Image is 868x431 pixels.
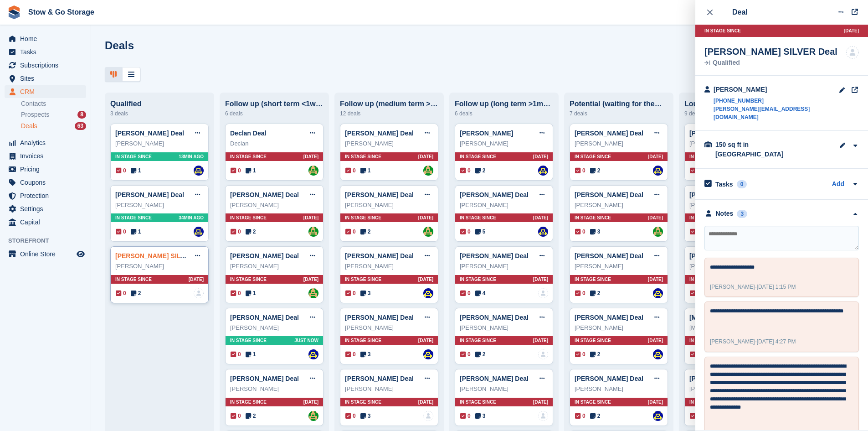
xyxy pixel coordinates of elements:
[689,139,778,148] div: [PERSON_NAME]
[303,276,318,283] span: [DATE]
[225,108,324,119] div: 6 deals
[345,350,356,358] span: 0
[189,276,204,283] span: [DATE]
[20,248,75,260] span: Online Store
[475,228,486,236] span: 5
[653,227,663,237] img: Alex Taylor
[533,337,548,344] span: [DATE]
[716,209,734,218] div: Notes
[303,214,318,221] span: [DATE]
[460,166,471,175] span: 0
[533,153,548,160] span: [DATE]
[689,191,758,198] a: [PERSON_NAME] Deal
[757,338,796,345] span: [DATE] 4:27 PM
[194,227,204,237] img: Rob Good-Stephenson
[538,411,548,421] img: deal-assignee-blank
[710,284,755,290] span: [PERSON_NAME]
[475,412,486,420] span: 3
[684,108,783,119] div: 9 deals
[340,100,438,108] div: Follow up (medium term >1week)
[20,85,75,98] span: CRM
[231,289,241,297] span: 0
[418,337,433,344] span: [DATE]
[460,276,496,283] span: In stage since
[20,59,75,72] span: Subscriptions
[575,412,586,420] span: 0
[689,375,758,382] a: [PERSON_NAME] Deal
[345,384,433,394] div: [PERSON_NAME]
[653,349,663,359] img: Rob Good-Stephenson
[575,337,611,344] span: In stage since
[115,276,152,283] span: In stage since
[538,288,548,298] a: deal-assignee-blank
[21,110,49,119] span: Prospects
[648,214,663,221] span: [DATE]
[246,289,256,297] span: 1
[590,412,601,420] span: 2
[533,276,548,283] span: [DATE]
[75,249,86,260] a: Preview store
[653,288,663,298] img: Rob Good-Stephenson
[648,337,663,344] span: [DATE]
[689,384,778,394] div: [PERSON_NAME]
[689,252,758,260] a: [PERSON_NAME] Deal
[575,252,643,260] a: [PERSON_NAME] Deal
[115,130,184,137] a: [PERSON_NAME] Deal
[345,139,433,148] div: [PERSON_NAME]
[77,111,86,119] div: 8
[575,350,586,358] span: 0
[704,60,837,66] div: Qualified
[710,338,796,346] div: -
[460,314,529,321] a: [PERSON_NAME] Deal
[538,166,548,176] a: Rob Good-Stephenson
[115,139,204,148] div: [PERSON_NAME]
[846,46,859,59] img: deal-assignee-blank
[460,214,496,221] span: In stage since
[20,72,75,85] span: Sites
[179,214,204,221] span: 34MIN AGO
[418,276,433,283] span: [DATE]
[423,288,433,298] a: Rob Good-Stephenson
[460,228,471,236] span: 0
[575,139,663,148] div: [PERSON_NAME]
[5,136,86,149] a: menu
[689,201,778,210] div: [PERSON_NAME]
[246,350,256,358] span: 1
[423,349,433,359] img: Rob Good-Stephenson
[737,180,747,188] div: 0
[194,166,204,176] img: Rob Good-Stephenson
[575,228,586,236] span: 0
[308,411,318,421] img: Alex Taylor
[575,262,663,271] div: [PERSON_NAME]
[75,122,86,130] div: 63
[715,180,733,188] h2: Tasks
[575,314,643,321] a: [PERSON_NAME] Deal
[689,314,812,321] a: [MEDICAL_DATA][PERSON_NAME] Deal
[757,284,796,290] span: [DATE] 1:15 PM
[345,289,356,297] span: 0
[832,179,844,190] a: Add
[460,412,471,420] span: 0
[455,108,553,119] div: 6 deals
[533,399,548,405] span: [DATE]
[360,289,371,297] span: 3
[115,252,208,260] a: [PERSON_NAME] SILVER Deal
[460,262,548,271] div: [PERSON_NAME]
[590,289,601,297] span: 2
[5,32,86,45] a: menu
[308,349,318,359] img: Rob Good-Stephenson
[5,150,86,162] a: menu
[105,39,134,52] h1: Deals
[230,201,318,210] div: [PERSON_NAME]
[423,411,433,421] img: deal-assignee-blank
[308,288,318,298] a: Alex Taylor
[345,262,433,271] div: [PERSON_NAME]
[538,227,548,237] img: Rob Good-Stephenson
